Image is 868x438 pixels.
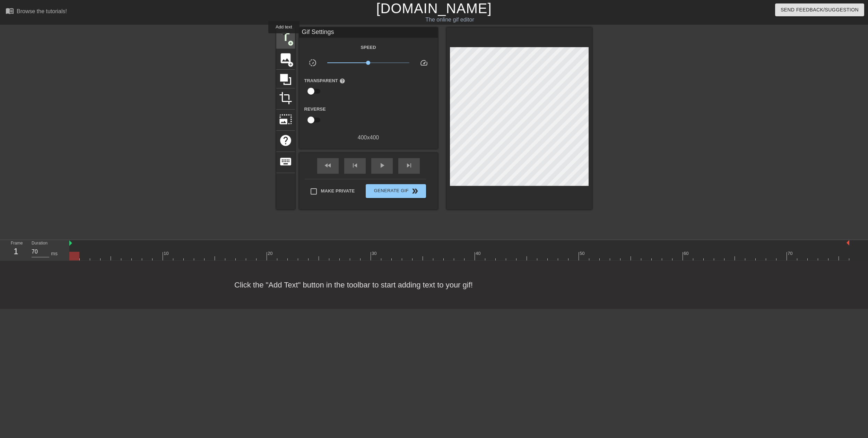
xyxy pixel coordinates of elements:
[324,161,332,170] span: fast_rewind
[279,31,292,44] span: title
[476,250,482,257] div: 40
[299,134,438,142] div: 400 x 400
[361,44,376,51] label: Speed
[580,250,586,257] div: 50
[299,27,438,38] div: Gif Settings
[684,250,690,257] div: 60
[321,188,355,195] span: Make Private
[351,161,359,170] span: skip_previous
[420,59,428,67] span: speed
[279,52,292,65] span: image
[304,106,326,113] label: Reverse
[279,92,292,105] span: crop
[781,6,859,14] span: Send Feedback/Suggestion
[376,1,492,16] a: [DOMAIN_NAME]
[366,184,426,198] button: Generate Gif
[405,161,413,170] span: skip_next
[411,187,419,195] span: double_arrow
[288,61,294,67] span: add_circle
[268,250,274,257] div: 20
[309,59,317,67] span: slow_motion_video
[378,161,386,170] span: play_arrow
[775,3,864,16] button: Send Feedback/Suggestion
[17,8,67,14] div: Browse the tutorials!
[788,250,794,257] div: 70
[304,77,345,84] label: Transparent
[6,240,26,260] div: Frame
[279,134,292,147] span: help
[164,250,170,257] div: 10
[372,250,378,257] div: 30
[339,78,345,84] span: help
[32,241,47,246] label: Duration
[51,250,58,257] div: ms
[11,245,21,258] div: 1
[293,16,607,24] div: The online gif editor
[368,187,423,195] span: Generate Gif
[279,113,292,126] span: photo_size_select_large
[847,240,849,246] img: bound-end.png
[6,7,67,17] a: Browse the tutorials!
[279,155,292,168] span: keyboard
[6,7,14,15] span: menu_book
[288,40,294,46] span: add_circle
